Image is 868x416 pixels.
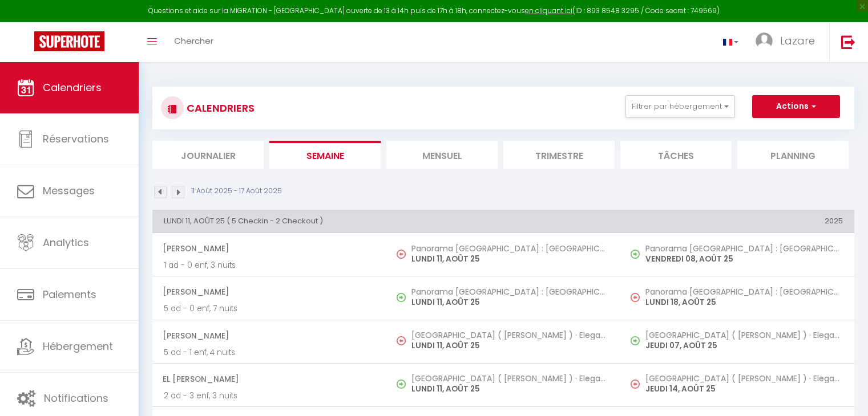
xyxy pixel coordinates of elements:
span: Réservations [43,132,109,146]
p: JEUDI 14, AOÛT 25 [645,383,843,395]
li: Journalier [152,141,264,169]
h5: [GEOGRAPHIC_DATA] ( [PERSON_NAME] ) · Elegant Getaway : [GEOGRAPHIC_DATA] [411,374,609,383]
li: Tâches [620,141,732,169]
span: Chercher [174,35,213,47]
span: Paiements [43,287,96,301]
span: Calendriers [43,80,102,95]
p: LUNDI 11, AOÛT 25 [411,383,609,395]
li: Trimestre [503,141,615,169]
h5: Panorama [GEOGRAPHIC_DATA] : [GEOGRAPHIC_DATA] · Panorama [GEOGRAPHIC_DATA] : [GEOGRAPHIC_DATA] [411,244,609,253]
p: 11 Août 2025 - 17 Août 2025 [191,186,282,197]
h5: [GEOGRAPHIC_DATA] ( [PERSON_NAME] ) · Elegant Getaway : [GEOGRAPHIC_DATA] [645,331,843,340]
p: 2 ad - 3 enf, 3 nuits [164,390,375,402]
p: 1 ad - 0 enf, 3 nuits [164,259,375,271]
iframe: LiveChat chat widget [820,368,868,416]
span: [PERSON_NAME] [163,281,375,303]
span: Messages [43,183,95,198]
p: LUNDI 11, AOÛT 25 [411,253,609,265]
img: NO IMAGE [397,336,406,345]
img: logout [841,35,855,49]
li: Mensuel [386,141,498,169]
h5: [GEOGRAPHIC_DATA] ( [PERSON_NAME] ) · Elegant Getaway : [GEOGRAPHIC_DATA] [645,374,843,383]
p: LUNDI 11, AOÛT 25 [411,296,609,308]
img: NO IMAGE [397,250,406,259]
a: Chercher [165,22,222,62]
th: 2025 [620,210,854,233]
a: en cliquant ici [525,6,572,15]
p: VENDREDI 08, AOÛT 25 [645,253,843,265]
img: ... [756,32,773,50]
th: LUNDI 11, AOÛT 25 ( 5 Checkin - 2 Checkout ) [152,210,620,233]
p: 5 ad - 1 enf, 4 nuits [164,346,375,358]
span: Lazare [780,34,815,48]
img: NO IMAGE [631,293,640,302]
h3: CALENDRIERS [184,95,255,121]
p: JEUDI 07, AOÛT 25 [645,340,843,352]
li: Planning [737,141,849,169]
img: NO IMAGE [631,380,640,389]
span: Notifications [44,391,108,405]
span: Hébergement [43,339,113,353]
h5: Panorama [GEOGRAPHIC_DATA] : [GEOGRAPHIC_DATA] · Panorama [GEOGRAPHIC_DATA] : [GEOGRAPHIC_DATA] [645,244,843,253]
img: Super Booking [34,31,104,51]
li: Semaine [269,141,381,169]
h5: Panorama [GEOGRAPHIC_DATA] : [GEOGRAPHIC_DATA] · Panorama [GEOGRAPHIC_DATA] : [GEOGRAPHIC_DATA] [645,287,843,296]
p: LUNDI 11, AOÛT 25 [411,340,609,352]
img: NO IMAGE [631,250,640,259]
h5: Panorama [GEOGRAPHIC_DATA] : [GEOGRAPHIC_DATA] · Panorama [GEOGRAPHIC_DATA] : [GEOGRAPHIC_DATA] [411,287,609,296]
h5: [GEOGRAPHIC_DATA] ( [PERSON_NAME] ) · Elegant Getaway : [GEOGRAPHIC_DATA] [411,331,609,340]
span: [PERSON_NAME] [163,238,375,259]
span: El [PERSON_NAME] [163,368,375,390]
a: ... Lazare [747,22,829,62]
span: [PERSON_NAME] [163,325,375,346]
img: NO IMAGE [631,336,640,345]
p: LUNDI 18, AOÛT 25 [645,296,843,308]
p: 5 ad - 0 enf, 7 nuits [164,303,375,315]
span: Analytics [43,235,89,250]
button: Filtrer par hébergement [625,95,735,118]
button: Actions [752,95,840,118]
